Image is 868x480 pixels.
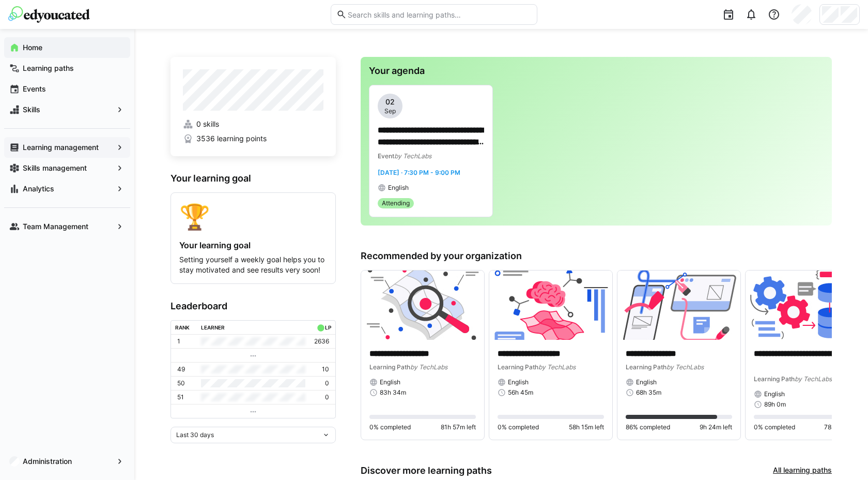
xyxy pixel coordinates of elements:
span: 83h 34m [380,388,406,397]
span: Learning Path [369,363,410,371]
img: image [489,271,612,340]
h3: Your learning goal [171,173,336,184]
span: Learning Path [754,375,795,383]
span: 56h 45m [508,388,533,397]
h3: Discover more learning paths [361,465,492,476]
p: 51 [177,393,184,401]
a: 0 skills [183,119,323,129]
span: 78h 50m left [824,423,860,431]
span: by TechLabs [410,363,447,371]
a: All learning paths [773,465,832,476]
div: Rank [175,324,190,331]
span: Learning Path [626,363,667,371]
p: Setting yourself a weekly goal helps you to stay motivated and see results very soon! [179,254,327,275]
span: 81h 57m left [441,423,476,431]
span: Last 30 days [176,431,214,439]
span: 68h 35m [636,388,661,397]
h4: Your learning goal [179,240,327,250]
p: 2636 [314,337,329,346]
span: English [764,390,785,398]
h3: Recommended by your organization [361,250,832,262]
span: English [388,184,409,192]
span: English [508,378,529,386]
span: 89h 0m [764,400,786,409]
span: 9h 24m left [700,423,732,431]
span: 86% completed [626,423,670,431]
span: 02 [385,97,395,107]
span: 0% completed [369,423,411,431]
span: Event [378,152,394,160]
p: 1 [177,337,180,346]
p: 10 [322,365,329,373]
img: image [617,271,740,340]
span: Sep [384,107,396,115]
span: 3536 learning points [196,133,267,144]
span: by TechLabs [538,363,576,371]
span: English [380,378,400,386]
span: [DATE] · 7:30 PM - 9:00 PM [378,169,460,176]
input: Search skills and learning paths… [347,10,532,19]
span: 0% completed [498,423,539,431]
p: 0 [325,379,329,387]
div: LP [325,324,331,331]
div: 🏆 [179,201,327,232]
span: by TechLabs [667,363,704,371]
p: 49 [177,365,185,373]
span: 0 skills [196,119,219,129]
h3: Your agenda [369,65,824,77]
span: 58h 15m left [569,423,604,431]
span: Attending [382,199,410,207]
span: by TechLabs [394,152,431,160]
div: Learner [201,324,225,331]
span: by TechLabs [795,375,832,383]
p: 0 [325,393,329,401]
span: English [636,378,657,386]
p: 50 [177,379,185,387]
span: Learning Path [498,363,538,371]
span: 0% completed [754,423,795,431]
img: image [361,271,484,340]
h3: Leaderboard [171,301,336,312]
